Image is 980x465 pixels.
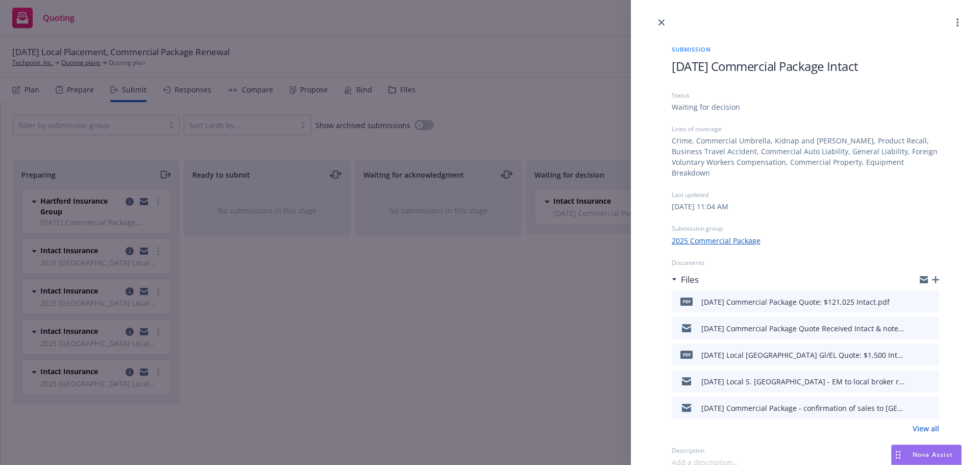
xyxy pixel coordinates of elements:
[680,298,693,305] span: pdf
[926,375,935,387] button: preview file
[926,322,935,334] button: preview file
[926,402,935,414] button: preview file
[910,402,918,414] button: download file
[701,403,905,413] div: [DATE] Commercial Package - confirmation of sales to [GEOGRAPHIC_DATA]msg
[701,376,905,387] div: [DATE] Local S. [GEOGRAPHIC_DATA] - EM to local broker requesting invoice.msg
[672,135,939,178] div: Crime, Commercial Umbrella, Kidnap and [PERSON_NAME], Product Recall, Business Travel Accident, C...
[926,349,935,361] button: preview file
[672,91,939,100] div: Status
[891,445,962,465] button: Nova Assist
[672,201,728,212] div: [DATE] 11:04 AM
[910,349,918,361] button: download file
[672,235,761,246] a: 2025 Commercial Package
[672,58,859,75] span: [DATE] Commercial Package Intact
[672,446,939,455] div: Description
[672,125,939,133] div: Lines of coverage
[926,296,935,308] button: preview file
[672,190,939,199] div: Last updated
[910,375,918,387] button: download file
[680,351,693,358] span: pdf
[951,16,964,29] a: more
[672,273,699,286] div: Files
[672,258,939,267] div: Documents
[672,45,939,54] span: Submission
[672,102,740,112] div: Waiting for decision
[910,322,918,334] button: download file
[913,423,939,434] a: View all
[701,297,890,307] div: [DATE] Commercial Package Quote: $121,025 Intact.pdf
[701,323,905,334] div: [DATE] Commercial Package Quote Received Intact & noted discrepancies to UW.msg
[701,350,905,360] div: [DATE] Local [GEOGRAPHIC_DATA] Gl/EL Quote: $1,500 Intact.pdf
[672,224,939,233] div: Submission group
[655,16,668,29] a: close
[892,445,904,464] div: Drag to move
[913,450,953,459] span: Nova Assist
[681,273,699,286] h3: Files
[910,296,918,308] button: download file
